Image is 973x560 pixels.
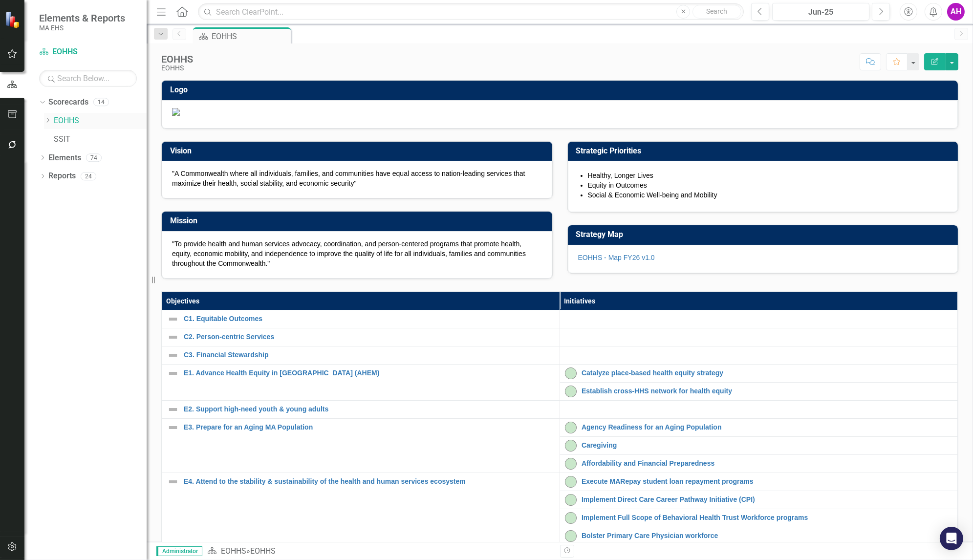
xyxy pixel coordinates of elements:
[54,115,147,127] a: EOHHS
[167,404,179,415] img: Not Defined
[565,458,577,470] img: On-track
[582,514,952,521] a: Implement Full Scope of Behavioral Health Trust Workforce programs
[565,386,577,397] img: On-track
[81,172,96,180] div: 24
[576,147,953,155] h3: Strategic Priorities
[565,367,577,379] img: On-track
[184,369,555,377] a: E1. Advance Health Equity in [GEOGRAPHIC_DATA] (AHEM)
[198,3,744,21] input: Search ClearPoint...
[212,30,288,43] div: EOHHS
[170,86,953,94] h3: Logo
[184,351,555,359] a: C3. Financial Stewardship
[588,181,647,189] span: Equity in Outcomes
[588,191,717,199] span: Social & Economic Well-being and Mobility
[565,476,577,488] img: On-track
[560,436,958,454] td: Double-Click to Edit Right Click for Context Menu
[162,418,560,473] td: Double-Click to Edit Right Click for Context Menu
[565,494,577,506] img: On-track
[48,152,81,164] a: Elements
[940,527,963,550] div: Open Intercom Messenger
[576,230,953,239] h3: Strategy Map
[167,313,179,325] img: Not Defined
[560,527,958,545] td: Double-Click to Edit Right Click for Context Menu
[167,476,179,488] img: Not Defined
[582,478,952,485] a: Execute MARepay student loan repayment programs
[162,310,560,328] td: Double-Click to Edit Right Click for Context Menu
[560,509,958,527] td: Double-Click to Edit Right Click for Context Menu
[162,400,560,418] td: Double-Click to Edit Right Click for Context Menu
[707,7,728,15] span: Search
[39,12,125,24] span: Elements & Reports
[172,170,525,187] span: "A Commonwealth where all individuals, families, and communities have equal access to nation-lead...
[560,491,958,509] td: Double-Click to Edit Right Click for Context Menu
[578,254,655,261] a: EOHHS - Map FY26 v1.0
[86,153,102,162] div: 74
[172,240,526,267] span: "To provide health and human services advocacy, coordination, and person-centered programs that p...
[565,422,577,433] img: On-track
[221,546,246,556] a: EOHHS
[39,24,125,32] small: MA EHS
[48,171,76,182] a: Reports
[565,530,577,542] img: On-track
[170,216,547,225] h3: Mission
[947,3,965,21] button: AH
[582,388,952,395] a: Establish cross-HHS network for health equity
[156,546,202,556] span: Administrator
[161,65,193,72] div: EOHHS
[184,478,555,485] a: E4. Attend to the stability & sustainability of the health and human services ecosystem
[162,364,560,400] td: Double-Click to Edit Right Click for Context Menu
[582,496,952,503] a: Implement Direct Care Career Pathway Initiative (CPI)
[560,473,958,491] td: Double-Click to Edit Right Click for Context Menu
[167,349,179,361] img: Not Defined
[167,331,179,343] img: Not Defined
[560,454,958,473] td: Double-Click to Edit Right Click for Context Menu
[39,70,137,87] input: Search Below...
[54,134,147,145] a: SSIT
[772,3,869,21] button: Jun-25
[692,5,741,19] button: Search
[5,11,22,28] img: ClearPoint Strategy
[565,512,577,524] img: On-track
[161,54,193,65] div: EOHHS
[184,333,555,341] a: C2. Person-centric Services
[170,147,547,155] h3: Vision
[560,418,958,436] td: Double-Click to Edit Right Click for Context Menu
[582,424,952,431] a: Agency Readiness for an Aging Population
[48,97,88,108] a: Scorecards
[162,328,560,346] td: Double-Click to Edit Right Click for Context Menu
[582,532,952,539] a: Bolster Primary Care Physician workforce
[776,6,866,18] div: Jun-25
[250,546,276,556] div: EOHHS
[582,442,952,449] a: Caregiving
[167,367,179,379] img: Not Defined
[560,382,958,400] td: Double-Click to Edit Right Click for Context Menu
[184,424,555,431] a: E3. Prepare for an Aging MA Population
[582,369,952,377] a: Catalyze place-based health equity strategy
[93,98,109,107] div: 14
[39,46,137,58] a: EOHHS
[162,346,560,364] td: Double-Click to Edit Right Click for Context Menu
[167,422,179,433] img: Not Defined
[184,406,555,413] a: E2. Support high-need youth & young adults
[184,315,555,323] a: C1. Equitable Outcomes
[582,460,952,467] a: Affordability and Financial Preparedness
[207,546,553,557] div: »
[565,440,577,452] img: On-track
[560,364,958,382] td: Double-Click to Edit Right Click for Context Menu
[172,108,948,116] img: Document.png
[588,172,653,179] span: Healthy, Longer Lives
